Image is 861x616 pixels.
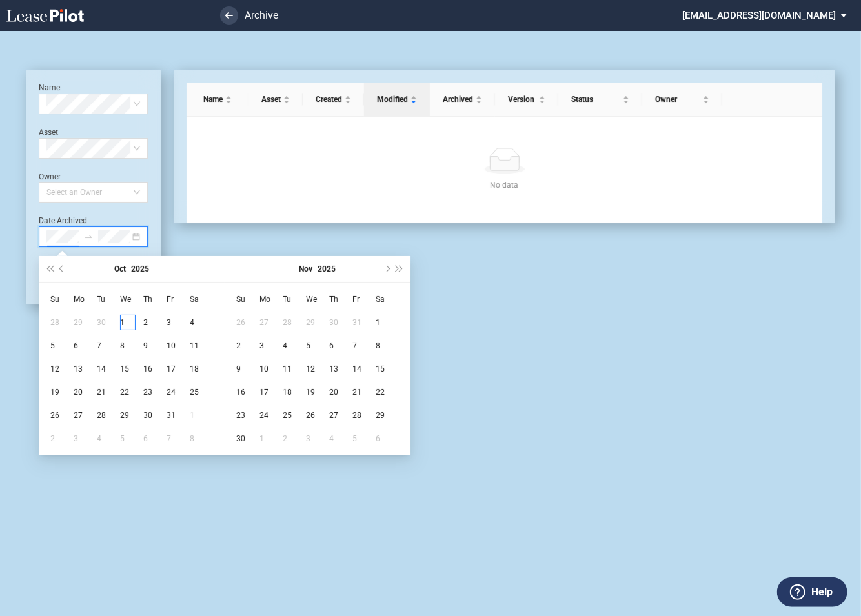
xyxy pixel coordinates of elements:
div: 12 [50,361,66,377]
td: 2025-11-03 [74,427,97,450]
div: 26 [236,315,252,330]
div: 13 [329,361,345,377]
div: 28 [352,408,368,423]
div: 31 [352,315,368,330]
td: 2025-10-31 [167,404,190,427]
span: Asset [261,93,281,106]
div: 30 [97,315,112,330]
th: Su [50,288,74,311]
td: 2025-11-01 [376,311,399,334]
div: 2 [50,431,66,446]
td: 2025-10-28 [97,404,120,427]
div: 6 [329,338,345,353]
td: 2025-09-29 [74,311,97,334]
span: Created [316,93,342,106]
th: Owner [642,83,722,117]
div: 21 [352,384,368,400]
div: 1 [120,315,136,330]
div: 5 [120,431,136,446]
div: 20 [329,384,345,400]
button: Choose a month [114,256,126,282]
th: Asset [248,83,303,117]
label: Date Archived [39,216,87,225]
th: We [120,288,143,311]
label: Name [39,83,60,92]
div: 11 [190,338,205,353]
td: 2025-10-02 [143,311,167,334]
td: 2025-11-30 [236,427,259,450]
div: 26 [50,408,66,423]
div: 6 [74,338,89,353]
td: 2025-10-06 [74,334,97,357]
div: 3 [259,338,275,353]
div: 5 [352,431,368,446]
td: 2025-12-01 [259,427,283,450]
button: Choose a year [131,256,149,282]
td: 2025-12-02 [283,427,306,450]
th: Fr [167,288,190,311]
td: 2025-10-16 [143,357,167,381]
th: Mo [259,288,283,311]
td: 2025-10-26 [50,404,74,427]
div: 3 [167,315,182,330]
div: 4 [329,431,345,446]
td: 2025-10-25 [190,381,213,404]
div: 4 [283,338,298,353]
div: 17 [167,361,182,377]
td: 2025-11-05 [306,334,329,357]
button: Previous month (PageUp) [56,256,68,282]
div: 15 [120,361,136,377]
td: 2025-10-12 [50,357,74,381]
button: Help [777,577,847,607]
span: Owner [655,93,700,106]
div: 29 [74,315,89,330]
div: 7 [167,431,182,446]
div: 25 [190,384,205,400]
span: to [84,232,93,241]
td: 2025-11-16 [236,381,259,404]
div: 28 [50,315,66,330]
td: 2025-11-21 [352,381,376,404]
td: 2025-10-01 [120,311,143,334]
td: 2025-11-07 [167,427,190,450]
th: Status [558,83,642,117]
div: 27 [329,408,345,423]
td: 2025-11-11 [283,357,306,381]
td: 2025-10-26 [236,311,259,334]
th: Th [329,288,352,311]
div: 14 [97,361,112,377]
td: 2025-10-03 [167,311,190,334]
th: Fr [352,288,376,311]
td: 2025-10-27 [74,404,97,427]
td: 2025-10-13 [74,357,97,381]
td: 2025-09-28 [50,311,74,334]
td: 2025-11-12 [306,357,329,381]
td: 2025-11-29 [376,404,399,427]
td: 2025-11-20 [329,381,352,404]
label: Owner [39,172,61,181]
td: 2025-10-19 [50,381,74,404]
td: 2025-10-17 [167,357,190,381]
th: Version [495,83,558,117]
button: Last year (Control + left) [44,256,56,282]
td: 2025-11-18 [283,381,306,404]
div: 22 [376,384,391,400]
div: 28 [283,315,298,330]
td: 2025-10-05 [50,334,74,357]
div: 30 [329,315,345,330]
td: 2025-12-05 [352,427,376,450]
div: 23 [236,408,252,423]
td: 2025-11-17 [259,381,283,404]
td: 2025-11-25 [283,404,306,427]
th: Name [187,83,248,117]
td: 2025-11-24 [259,404,283,427]
td: 2025-10-30 [143,404,167,427]
th: Sa [376,288,399,311]
td: 2025-10-09 [143,334,167,357]
span: Modified [377,93,408,106]
td: 2025-11-04 [283,334,306,357]
td: 2025-11-02 [50,427,74,450]
td: 2025-11-14 [352,357,376,381]
div: 6 [143,431,159,446]
div: 1 [376,315,391,330]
